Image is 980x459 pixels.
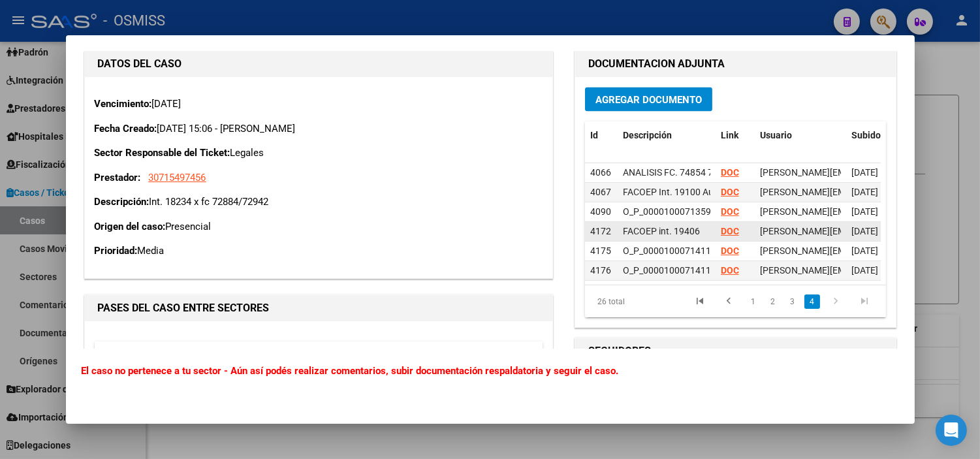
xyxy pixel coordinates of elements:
[623,166,810,177] span: ANALISIS FC. 74854 74899 Y SALDO A FAVOR
[95,221,166,232] strong: Origen del caso:
[595,93,702,105] span: Agregar Documento
[783,291,802,313] li: page 3
[765,294,781,309] a: 2
[760,130,792,140] span: Usuario
[623,206,747,216] span: O_P_0000100071359 FACOEP
[127,341,219,370] datatable-header-cell: Desde
[802,291,822,313] li: page 4
[590,184,612,199] div: 4067
[590,243,612,258] div: 4175
[721,166,739,177] a: DOC
[846,121,911,150] datatable-header-cell: Subido
[623,245,711,255] span: O_P_0000100071411
[590,262,612,277] div: 4176
[853,294,877,309] a: go to last page
[95,147,230,159] strong: Sector Responsable del Ticket:
[585,121,618,150] datatable-header-cell: Id
[95,172,141,183] strong: Prestador:
[95,123,157,135] strong: Fecha Creado:
[95,98,152,110] strong: Vencimiento:
[851,264,878,275] span: [DATE]
[721,225,739,236] a: DOC
[149,172,206,183] span: 30715497456
[851,186,878,197] span: [DATE]
[82,365,619,377] b: El caso no pertenece a tu sector - Aún así podés realizar comentarios, subir documentación respal...
[95,219,543,234] p: Presencial
[585,87,712,111] button: Agregar Documento
[851,130,881,140] span: Subido
[95,341,127,370] datatable-header-cell: Id
[824,294,849,309] a: go to next page
[721,186,739,197] a: DOC
[98,57,182,70] strong: DATOS DEL CASO
[721,206,739,216] a: DOC
[95,196,150,208] strong: Descripción:
[310,341,375,370] datatable-header-cell: Creado
[851,245,878,255] span: [DATE]
[95,195,543,210] p: Int. 18234 x fc 72884/72942
[95,121,543,136] p: [DATE] 15:06 - [PERSON_NAME]
[95,245,138,257] strong: Prioridad:
[590,130,598,140] span: Id
[851,225,878,236] span: [DATE]
[590,223,612,238] div: 4172
[936,415,967,446] div: Open Intercom Messenger
[717,294,742,309] a: go to previous page
[95,146,543,161] p: Legales
[95,97,543,112] p: [DATE]
[746,294,761,309] a: 1
[585,285,644,318] div: 26 total
[721,245,739,255] a: DOC
[785,294,800,309] a: 3
[755,121,846,150] datatable-header-cell: Usuario
[763,291,783,313] li: page 2
[744,291,763,313] li: page 1
[851,206,878,216] span: [DATE]
[623,130,672,140] span: Descripción
[716,121,755,150] datatable-header-cell: Link
[851,166,878,177] span: [DATE]
[623,264,747,275] span: O_P_0000100071411 TRANSF
[618,121,716,150] datatable-header-cell: Descripción
[588,343,883,359] h1: SEGUIDORES
[588,56,883,72] h1: DOCUMENTACION ADJUNTA
[98,300,539,316] h1: PASES DEL CASO ENTRE SECTORES
[138,245,165,257] span: Media
[721,264,739,275] a: DOC
[804,294,820,309] a: 4
[590,165,612,180] div: 4066
[721,130,738,140] span: Link
[590,204,612,219] div: 4090
[623,186,780,197] span: FACOEP Int. 19100 Autorizacion PAGO
[219,341,310,370] datatable-header-cell: Hasta
[688,294,713,309] a: go to first page
[623,225,700,236] span: FACOEP int. 19406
